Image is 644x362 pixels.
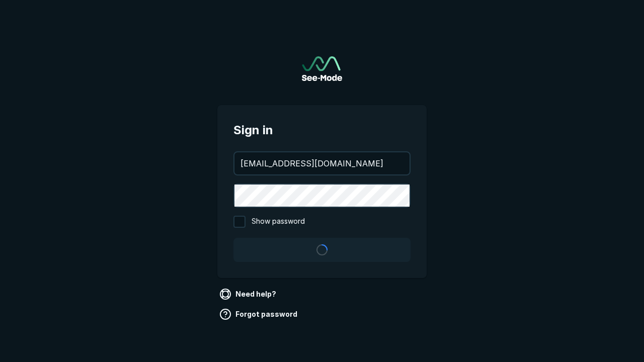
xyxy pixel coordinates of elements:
a: Need help? [217,286,280,302]
img: See-Mode Logo [302,56,342,81]
a: Forgot password [217,306,301,322]
span: Sign in [233,121,411,139]
input: your@email.com [234,152,410,174]
a: Go to sign in [302,56,342,81]
span: Show password [252,216,305,228]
